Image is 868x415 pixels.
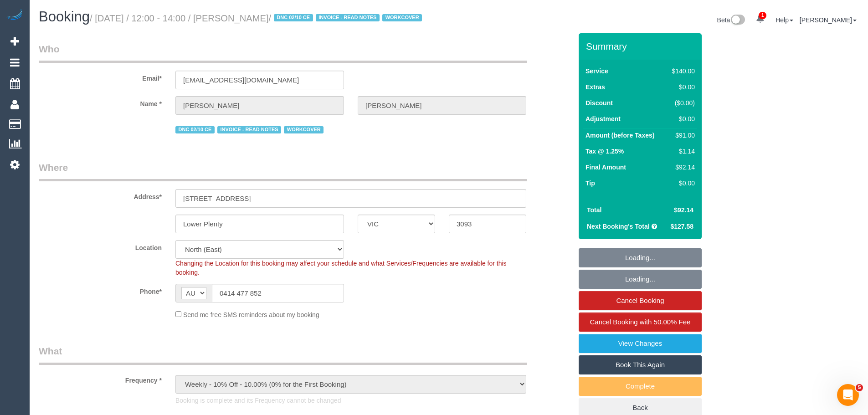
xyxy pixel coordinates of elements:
[668,131,695,140] div: $91.00
[586,41,697,51] h3: Summary
[579,313,702,332] a: Cancel Booking with 50.00% Fee
[382,14,422,21] span: WORKCOVER
[32,284,169,296] label: Phone*
[751,9,769,29] a: 1
[32,240,169,252] label: Location
[586,82,605,92] label: Extras
[668,147,695,156] div: $1.14
[39,161,527,181] legend: Where
[269,13,425,23] span: /
[730,15,745,26] img: New interface
[449,215,526,233] input: Post Code*
[316,14,380,21] span: INVOICE - READ NOTES
[856,384,863,391] span: 5
[175,260,507,276] span: Changing the Location for this booking may affect your schedule and what Services/Frequencies are...
[183,311,319,318] span: Send me free SMS reminders about my booking
[175,96,344,115] input: First Name*
[32,189,169,201] label: Address*
[800,16,857,24] a: [PERSON_NAME]
[32,71,169,83] label: Email*
[32,373,169,385] label: Frequency *
[837,384,859,406] iframe: Intercom live chat
[670,223,693,230] span: $127.58
[217,126,281,133] span: INVOICE - READ NOTES
[674,206,693,214] span: $92.14
[668,67,695,76] div: $140.00
[39,9,90,25] span: Booking
[586,67,608,76] label: Service
[759,12,766,19] span: 1
[284,126,324,133] span: WORKCOVER
[586,114,621,123] label: Adjustment
[776,16,793,24] a: Help
[274,14,313,21] span: DNC 02/10 CE
[5,9,24,22] img: Automaid Logo
[586,147,624,156] label: Tax @ 1.25%
[587,206,601,214] strong: Total
[587,223,650,230] strong: Next Booking's Total
[668,98,695,108] div: ($0.00)
[175,71,344,89] input: Email*
[590,318,691,326] span: Cancel Booking with 50.00% Fee
[39,344,527,365] legend: What
[175,215,344,233] input: Suburb*
[668,179,695,188] div: $0.00
[175,126,215,133] span: DNC 02/10 CE
[668,82,695,92] div: $0.00
[579,355,702,374] a: Book This Again
[668,114,695,123] div: $0.00
[579,291,702,310] a: Cancel Booking
[579,334,702,353] a: View Changes
[586,179,595,188] label: Tip
[90,13,425,23] small: / [DATE] / 12:00 - 14:00 / [PERSON_NAME]
[586,131,654,140] label: Amount (before Taxes)
[175,396,526,405] p: Booking is complete and its Frequency cannot be changed
[586,98,613,108] label: Discount
[586,163,626,172] label: Final Amount
[39,42,527,63] legend: Who
[668,163,695,172] div: $92.14
[212,284,344,302] input: Phone*
[717,16,745,24] a: Beta
[32,96,169,108] label: Name *
[358,96,526,115] input: Last Name*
